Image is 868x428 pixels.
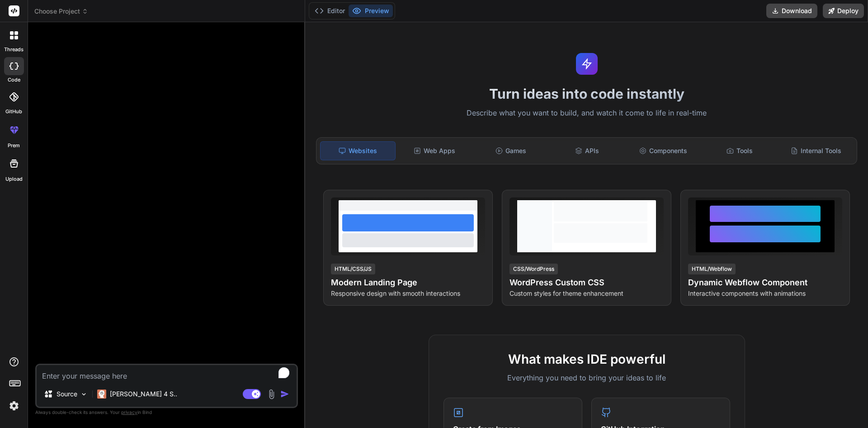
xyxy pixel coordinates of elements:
[280,390,289,399] img: icon
[331,264,375,274] div: HTML/CSS/JS
[331,276,485,289] h4: Modern Landing Page
[443,372,730,383] p: Everything you need to bring your ideas to life
[4,46,24,53] label: threads
[37,365,297,381] textarea: To enrich screen reader interactions, please activate Accessibility in Grammarly extension settings
[474,141,548,160] div: Games
[509,289,664,298] p: Custom styles for theme enhancement
[35,408,298,417] p: Always double-check its answers. Your in Bind
[266,389,277,399] img: attachment
[311,107,863,119] p: Describe what you want to build, and watch it come to life in real-time
[6,398,22,414] img: settings
[331,289,485,298] p: Responsive design with smooth interactions
[766,4,817,18] button: Download
[8,76,20,84] label: code
[778,141,853,160] div: Internal Tools
[80,390,88,398] img: Pick Models
[8,142,20,149] label: prem
[688,264,736,274] div: HTML/Webflow
[34,7,88,16] span: Choose Project
[5,175,23,183] label: Upload
[320,141,396,160] div: Websites
[311,5,349,17] button: Editor
[349,5,393,17] button: Preview
[688,289,842,298] p: Interactive components with animations
[823,4,864,18] button: Deploy
[550,141,624,160] div: APIs
[703,141,777,160] div: Tools
[311,86,863,102] h1: Turn ideas into code instantly
[397,141,472,160] div: Web Apps
[443,350,730,369] h2: What makes IDE powerful
[509,264,558,274] div: CSS/WordPress
[626,141,701,160] div: Components
[97,390,106,399] img: Claude 4 Sonnet
[121,409,137,415] span: privacy
[110,390,177,399] p: [PERSON_NAME] 4 S..
[688,276,842,289] h4: Dynamic Webflow Component
[509,276,664,289] h4: WordPress Custom CSS
[57,390,77,399] p: Source
[5,108,22,115] label: GitHub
